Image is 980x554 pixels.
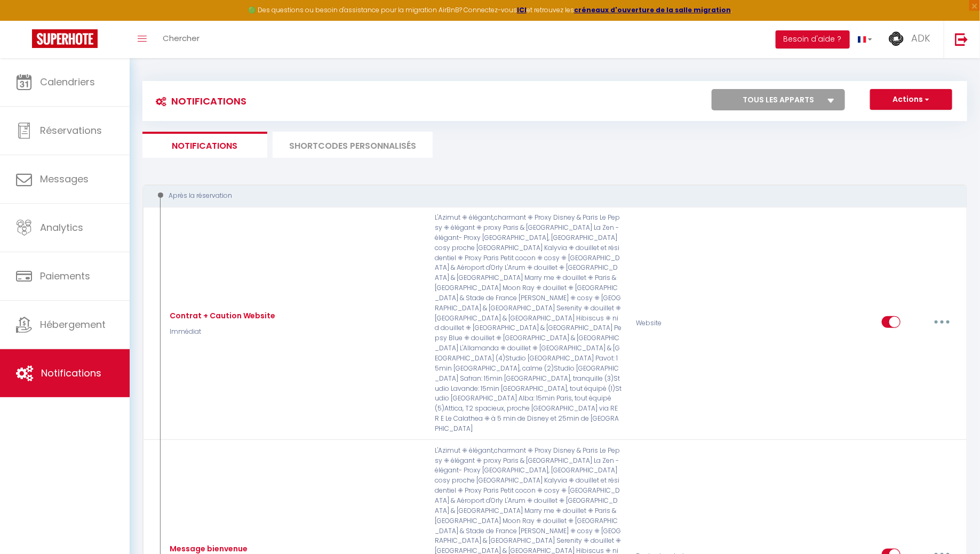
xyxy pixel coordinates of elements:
a: créneaux d'ouverture de la salle migration [574,5,731,14]
span: Analytics [40,221,83,234]
span: Notifications [41,366,101,380]
p: L'Azimut ⁜ élégant,charmant ⁜ Proxy Disney & Paris Le Pepsy ⁜ élégant ⁜ proxy Paris & [GEOGRAPHIC... [428,213,629,434]
a: ICI [517,5,527,14]
span: Hébergement [40,318,106,331]
h3: Notifications [150,89,246,113]
li: SHORTCODES PERSONNALISÉS [273,132,433,158]
button: Ouvrir le widget de chat LiveChat [9,4,41,36]
div: Contrat + Caution Website [167,310,276,322]
img: logout [955,33,968,46]
span: Chercher [163,33,200,44]
span: Réservations [40,124,102,137]
a: ... ADK [880,21,944,58]
span: ADK [911,31,930,45]
a: Chercher [155,21,208,58]
span: Paiements [40,269,90,283]
img: Super Booking [32,29,98,48]
button: Actions [870,89,952,110]
p: Immédiat [167,327,276,337]
span: Calendriers [40,75,95,89]
div: Website [629,213,763,434]
div: Après la réservation [153,191,942,201]
li: Notifications [142,132,267,158]
button: Besoin d'aide ? [776,30,850,49]
img: ... [888,30,904,47]
span: Messages [40,172,89,186]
